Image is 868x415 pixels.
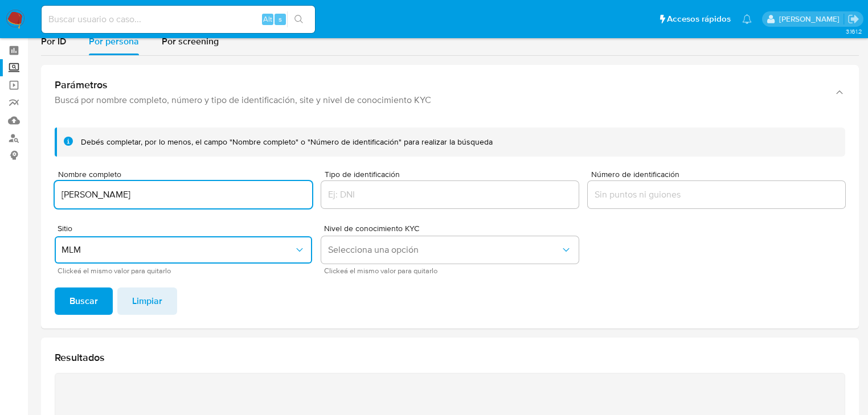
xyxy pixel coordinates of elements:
a: Salir [847,13,859,25]
button: search-icon [287,11,310,27]
input: Buscar usuario o caso... [42,12,315,27]
a: Notificaciones [742,14,752,24]
span: Alt [263,14,272,24]
span: 3.161.2 [846,27,862,36]
p: michelleangelica.rodriguez@mercadolibre.com.mx [779,14,844,24]
span: Accesos rápidos [667,13,731,25]
span: s [279,14,282,24]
